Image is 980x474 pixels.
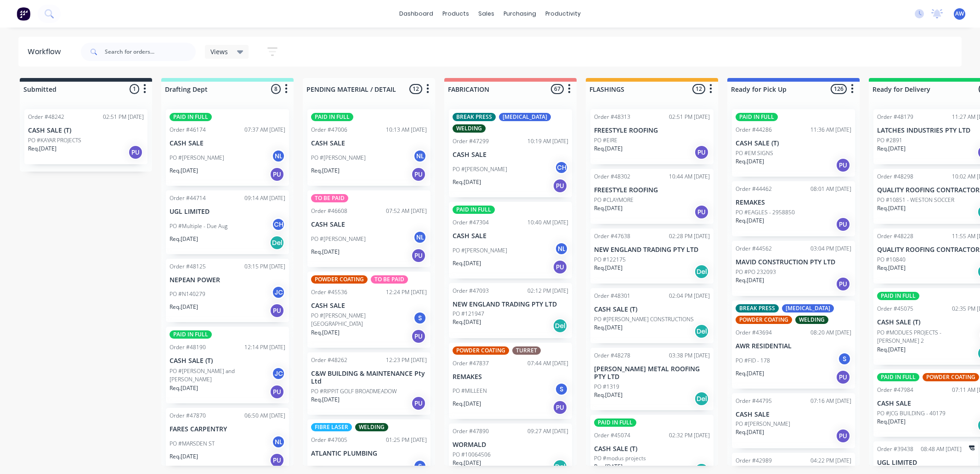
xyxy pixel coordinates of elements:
div: TURRET [512,346,541,355]
div: WELDING [453,124,486,133]
p: Req. [DATE] [311,396,340,404]
div: Order #4446208:01 AM [DATE]REMAKESPO #EAGLES - 2958850Req.[DATE]PU [732,181,855,236]
div: PAID IN FULL [877,292,919,300]
p: PO #MARSDEN ST [170,440,215,448]
p: CASH SALE [170,139,285,147]
div: 07:37 AM [DATE] [244,126,285,134]
div: Order #48278 [594,351,630,360]
a: dashboard [395,7,438,21]
div: TO BE PAID [371,275,408,284]
div: PAID IN FULLOrder #4428611:36 AM [DATE]CASH SALE (T)PO #EM SIGNSReq.[DATE]PU [732,109,855,177]
div: NL [413,149,427,163]
div: Del [694,264,709,279]
div: PU [411,329,426,344]
div: 07:52 AM [DATE] [386,207,427,215]
div: 10:19 AM [DATE] [527,137,568,145]
div: 11:36 AM [DATE] [810,126,851,134]
div: Order #48228 [877,232,913,240]
div: Order #43694 [736,329,772,337]
div: Order #45075 [877,305,913,313]
div: 09:27 AM [DATE] [527,427,568,435]
p: Req. [DATE] [594,463,623,471]
div: 02:32 PM [DATE] [669,431,710,440]
p: NEW ENGLAND TRADING PTY LTD [594,246,710,254]
div: PU [694,205,709,219]
div: S [413,459,427,473]
div: Order #45074 [594,431,630,440]
p: PO #[PERSON_NAME][GEOGRAPHIC_DATA] [311,312,413,328]
p: C&W BUILDING & MAINTENANCE Pty Ltd [311,370,427,385]
div: BREAK PRESS [453,113,496,121]
p: Req. [DATE] [170,384,198,392]
div: BREAK PRESS [736,304,779,312]
p: PO #modus projects [594,454,646,463]
div: Order #45536 [311,288,347,296]
p: Req. [DATE] [736,276,764,284]
div: Order #48313 [594,113,630,121]
div: CH [272,217,285,231]
p: PO #MILLEEN [453,387,487,395]
div: Workflow [28,46,65,57]
p: REMAKES [736,199,851,206]
div: Order #4471409:14 AM [DATE]UGL LIMITEDPO #Multiple - Due AugCHReq.[DATE]Del [166,190,289,254]
p: Req. [DATE] [736,157,764,166]
div: BREAK PRESS[MEDICAL_DATA]POWDER COATINGWELDINGOrder #4369408:20 AM [DATE]AWR RESIDENTIALPO #FID -... [732,301,855,389]
div: PU [553,400,567,415]
p: CASH SALE (T) [28,127,144,134]
p: Req. [DATE] [453,459,481,467]
p: PO #[PERSON_NAME] [311,154,366,162]
div: PU [836,158,850,173]
div: sales [474,7,499,21]
p: NEPEAN POWER [170,276,285,284]
div: Order #42989 [736,457,772,465]
p: Req. [DATE] [594,323,623,332]
div: 07:16 AM [DATE] [810,397,851,405]
p: NEW ENGLAND TRADING PTY LTD [453,301,568,308]
div: PAID IN FULLOrder #4819012:14 PM [DATE]CASH SALE (T)PO #[PERSON_NAME] and [PERSON_NAME]JCReq.[DAT... [166,327,289,403]
input: Search for orders... [105,43,196,61]
div: PU [553,260,567,274]
p: Req. [DATE] [736,428,764,436]
div: 12:23 PM [DATE] [386,356,427,364]
div: PU [270,453,284,468]
p: PO #PO 232093 [736,268,776,276]
div: Order #48301 [594,292,630,300]
div: FIBRE LASER [311,423,352,431]
div: Order #47870 [170,412,206,420]
div: PU [694,145,709,160]
p: PO #KAYAR PROJECTS [28,136,81,145]
div: 02:51 PM [DATE] [103,113,144,121]
div: Order #44286 [736,126,772,134]
div: [MEDICAL_DATA] [499,113,551,121]
div: Order #47006 [311,126,347,134]
div: Order #4709302:12 PM [DATE]NEW ENGLAND TRADING PTY LTDPO #121947Req.[DATE]Del [449,283,572,338]
p: Req. [DATE] [453,318,481,326]
p: PO #CLAYMORE [594,196,634,204]
p: Req. [DATE] [877,204,906,212]
p: CASH SALE (T) [594,445,710,453]
p: Req. [DATE] [877,145,906,153]
div: Del [694,391,709,406]
div: PAID IN FULLOrder #4730410:40 AM [DATE]CASH SALEPO #[PERSON_NAME]NLReq.[DATE]PU [449,202,572,279]
div: Order #4812503:15 PM [DATE]NEPEAN POWERPO #N140279JCReq.[DATE]PU [166,259,289,323]
div: Order #47005 [311,436,347,444]
span: AW [955,10,964,18]
div: products [438,7,474,21]
div: POWDER COATINGTO BE PAIDOrder #4553612:24 PM [DATE]CASH SALEPO #[PERSON_NAME][GEOGRAPHIC_DATA]SRe... [307,272,431,348]
div: Del [694,324,709,339]
div: Order #4830210:44 AM [DATE]FREESTYLE ROOFINGPO #CLAYMOREReq.[DATE]PU [590,169,714,224]
div: Del [270,235,284,250]
p: PO #EIRE [594,136,617,145]
p: Req. [DATE] [311,248,340,256]
p: PO #Multiple - Due Aug [170,222,227,230]
div: POWDER COATINGTURRETOrder #4783707:44 AM [DATE]REMAKESPO #MILLEENSReq.[DATE]PU [449,343,572,419]
div: Order #44562 [736,245,772,253]
p: PO #RIPPIT GOLF BROADMEADOW [311,387,397,396]
p: PO #N140279 [170,290,205,298]
div: S [413,311,427,325]
div: 08:01 AM [DATE] [810,185,851,193]
p: PO #[PERSON_NAME] and [PERSON_NAME] [170,367,272,384]
div: Order #4479507:16 AM [DATE]CASH SALEPO #[PERSON_NAME]Req.[DATE]PU [732,393,855,448]
div: 09:14 AM [DATE] [244,194,285,202]
div: Order #47299 [453,137,489,145]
